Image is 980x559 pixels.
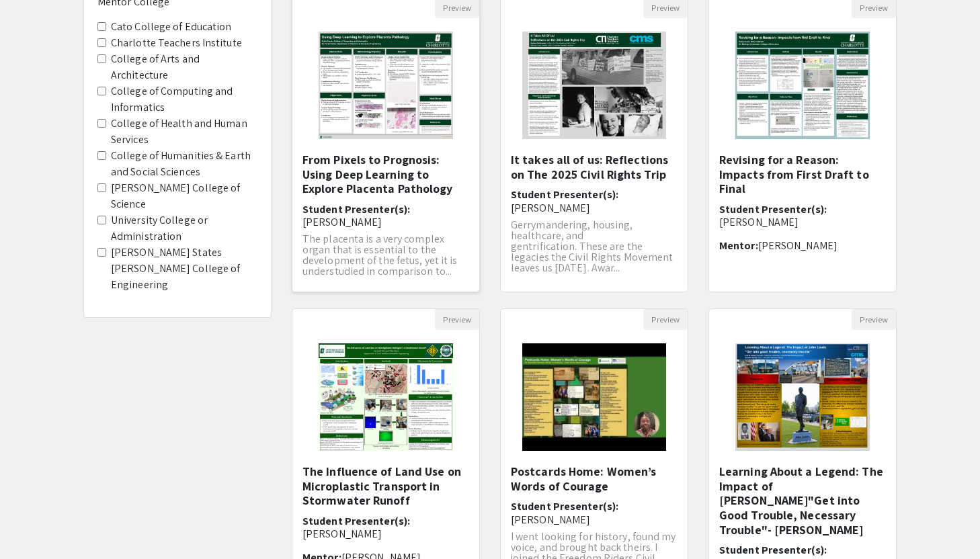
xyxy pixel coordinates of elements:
label: [PERSON_NAME] States [PERSON_NAME] College of Engineering [111,245,257,293]
img: <p><strong style="background-color: transparent; color: rgb(0, 0, 0);">Postcards Home:&nbsp;Women... [509,330,679,464]
h6: Student Presenter(s): [302,515,469,540]
span: [PERSON_NAME] [511,201,590,215]
button: Preview [643,309,688,330]
h6: Student Presenter(s): [302,203,469,228]
span: [PERSON_NAME] [302,215,382,229]
label: College of Health and Human Services [111,116,257,148]
img: <p class="ql-align-center"><span style="background-color: transparent; color: rgb(0, 0, 0);">Revi... [722,18,883,153]
img: <p>From Pixels to Prognosis: Using Deep Learning to Explore Placenta Pathology</p> [305,18,466,153]
h5: From Pixels to Prognosis: Using Deep Learning to Explore Placenta Pathology [302,153,469,196]
label: University College or Administration [111,212,257,245]
span: [PERSON_NAME] [719,215,799,229]
span: [PERSON_NAME] [758,239,838,253]
button: Preview [435,309,479,330]
label: [PERSON_NAME] College of Science [111,180,257,212]
p: Gerrymandering, housing, healthcare, and gentrification. These are the legacies the Civil Rights ... [511,220,678,273]
h6: Student Presenter(s): [719,203,886,228]
label: College of Computing and Informatics [111,83,257,116]
span: Mentor: [719,239,758,253]
h5: The Influence of Land Use on Microplastic Transport in Stormwater Runoff [302,464,469,508]
h5: Learning About a Legend: The Impact of [PERSON_NAME]"Get into Good Trouble, Necessary Trouble"- [... [719,464,886,537]
button: Preview [852,309,896,330]
img: <p><strong style="background-color: transparent; color: rgb(0, 0, 0);">The Influence of Land Use ... [305,330,466,464]
h5: Postcards Home: Women’s Words of Courage [511,464,678,493]
label: College of Humanities & Earth and Social Sciences [111,148,257,180]
iframe: Chat [10,499,57,549]
label: Charlotte Teachers Institute [111,35,242,51]
h5: It takes all of us: Reflections on The 2025 Civil Rights Trip [511,153,678,181]
img: <p class="ql-align-center"><br></p><p>It takes all of us: Reflections on The 2025 Civil Rights Tr... [509,18,679,153]
img: <p class="ql-align-center"><span style="background-color: transparent; color: rgb(0, 0, 0);">Lear... [722,330,883,464]
span: [PERSON_NAME] [302,527,382,541]
span: [PERSON_NAME] [511,513,590,527]
h6: Student Presenter(s): [511,500,678,525]
h6: Student Presenter(s): [511,188,678,214]
p: The placenta is a very complex organ that is essential to the development of the fetus, yet it is... [302,234,469,277]
label: College of Arts and Architecture [111,51,257,83]
label: Cato College of Education [111,19,232,35]
h5: Revising for a Reason: Impacts from First Draft to Final [719,153,886,196]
